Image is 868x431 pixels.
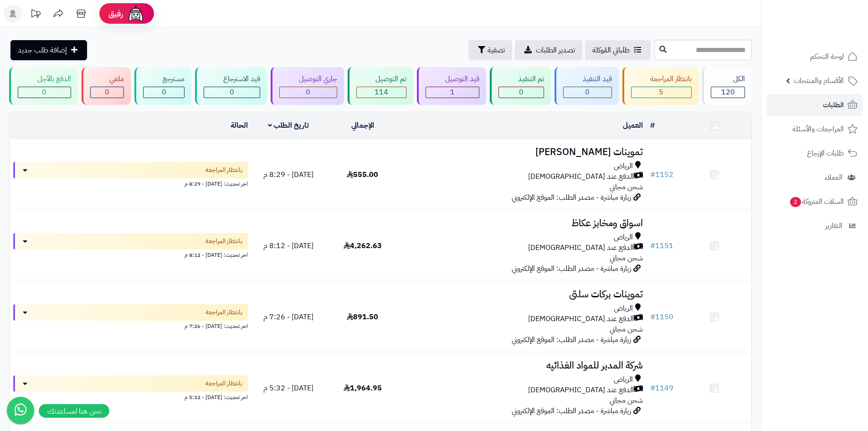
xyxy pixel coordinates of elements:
span: 0 [519,87,524,98]
h3: شركة المدبر للمواد الغذائيه [403,360,643,371]
div: 0 [564,87,611,98]
span: بانتظار المراجعة [205,166,242,175]
span: العملاء [825,171,842,184]
span: 120 [721,87,735,98]
span: 891.50 [347,312,378,322]
a: العملاء [767,166,863,188]
div: اخر تحديث: [DATE] - 8:12 م [13,249,248,259]
span: 0 [306,87,310,98]
div: 5 [632,87,692,98]
div: مسترجع [143,74,185,84]
span: شحن مجاني [610,182,643,192]
span: الدفع عند [DEMOGRAPHIC_DATA] [528,243,634,253]
span: شحن مجاني [610,324,643,335]
div: قيد التنفيذ [563,74,612,84]
a: السلات المتروكة2 [767,191,863,213]
span: زيارة مباشرة - مصدر الطلب: الموقع الإلكتروني [512,334,631,345]
span: إضافة طلب جديد [18,45,67,56]
span: 2 [790,197,801,207]
a: طلبات الإرجاع [767,142,863,164]
div: 0 [91,87,124,98]
span: 555.00 [347,169,378,180]
span: الرياض [614,232,633,243]
span: الأقسام والمنتجات [794,74,844,87]
a: #1150 [650,312,673,322]
div: تم التنفيذ [498,74,544,84]
div: 0 [144,87,184,98]
span: رفيق [108,8,123,19]
a: مسترجع 0 [133,67,193,105]
span: 114 [375,87,388,98]
div: تم التوصيل [356,74,407,84]
span: طلباتي المُوكلة [592,45,630,56]
div: 114 [357,87,406,98]
a: تحديثات المنصة [24,5,47,25]
span: بانتظار المراجعة [205,237,242,246]
span: 1,964.95 [344,383,382,394]
a: الإجمالي [351,120,374,131]
span: الدفع عند [DEMOGRAPHIC_DATA] [528,385,634,395]
div: قيد الاسترجاع [204,74,260,84]
span: الرياض [614,374,633,385]
a: الطلبات [767,94,863,116]
span: الطلبات [823,99,844,111]
a: الحالة [231,120,248,131]
span: 0 [230,87,234,98]
span: الرياض [614,161,633,171]
a: إضافة طلب جديد [10,40,87,60]
div: 0 [280,87,337,98]
span: 1 [450,87,455,98]
div: 0 [204,87,260,98]
a: جاري التوصيل 0 [269,67,346,105]
a: تم التنفيذ 0 [488,67,553,105]
span: [DATE] - 8:29 م [263,169,313,180]
a: المراجعات والأسئلة [767,118,863,140]
span: # [650,383,655,394]
div: 0 [18,87,71,98]
a: تم التوصيل 114 [346,67,416,105]
span: 0 [105,87,109,98]
div: 0 [499,87,544,98]
div: ملغي [90,74,124,84]
a: طلباتي المُوكلة [585,40,651,60]
a: التقارير [767,215,863,237]
span: الرياض [614,303,633,314]
span: # [650,312,655,322]
span: بانتظار المراجعة [205,308,242,317]
span: 0 [42,87,46,98]
div: قيد التوصيل [426,74,479,84]
span: تصفية [488,45,505,56]
div: الدفع بالآجل [18,74,71,84]
h3: اسواق ومخابز عكاظ [403,218,643,228]
div: اخر تحديث: [DATE] - 5:32 م [13,392,248,401]
span: شحن مجاني [610,253,643,264]
span: الدفع عند [DEMOGRAPHIC_DATA] [528,314,634,324]
div: بانتظار المراجعة [631,74,692,84]
span: التقارير [825,219,842,232]
a: قيد الاسترجاع 0 [193,67,269,105]
a: قيد التوصيل 1 [415,67,488,105]
h3: تموينات بركات سلتى [403,289,643,300]
div: 1 [426,87,479,98]
span: تصدير الطلبات [536,45,575,56]
button: تصفية [468,40,512,60]
span: # [650,169,655,180]
a: تصدير الطلبات [515,40,582,60]
span: 0 [162,87,166,98]
span: 4,262.63 [344,240,382,251]
span: [DATE] - 7:26 م [263,312,313,322]
span: شحن مجاني [610,395,643,406]
a: #1151 [650,240,673,251]
span: طلبات الإرجاع [807,147,844,160]
a: # [650,120,655,131]
span: الدفع عند [DEMOGRAPHIC_DATA] [528,171,634,182]
img: logo-2.png [806,26,859,45]
a: قيد التنفيذ 0 [553,67,621,105]
a: الكل120 [700,67,754,105]
span: زيارة مباشرة - مصدر الطلب: الموقع الإلكتروني [512,192,631,203]
span: 0 [585,87,590,98]
span: زيارة مباشرة - مصدر الطلب: الموقع الإلكتروني [512,263,631,274]
a: #1152 [650,169,673,180]
div: الكل [711,74,745,84]
div: جاري التوصيل [279,74,337,84]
